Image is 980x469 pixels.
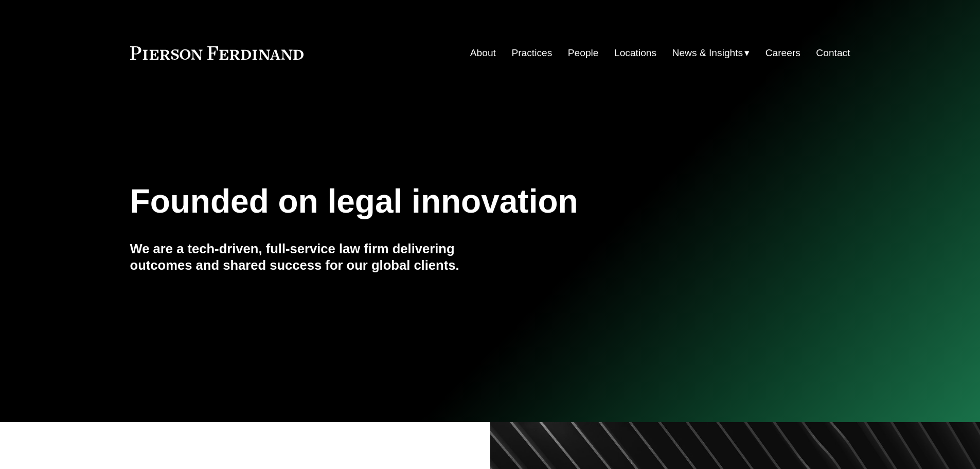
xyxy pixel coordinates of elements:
a: Contact [816,43,850,63]
a: Locations [614,43,656,63]
span: News & Insights [672,44,743,62]
h1: Founded on legal innovation [130,183,730,220]
a: About [470,43,496,63]
a: folder dropdown [672,43,750,63]
a: People [568,43,599,63]
a: Careers [765,43,800,63]
a: Practices [511,43,552,63]
h4: We are a tech-driven, full-service law firm delivering outcomes and shared success for our global... [130,240,490,274]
